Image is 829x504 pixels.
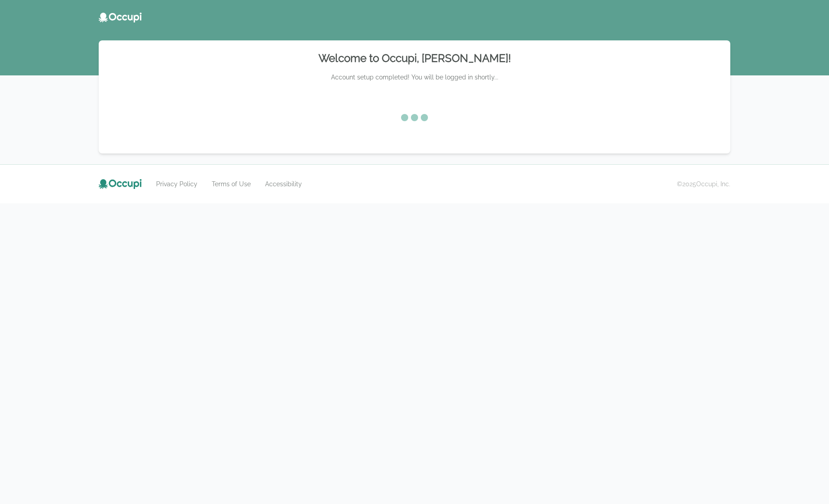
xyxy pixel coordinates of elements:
a: Accessibility [265,180,302,188]
h2: Welcome to Occupi, [PERSON_NAME]! [109,51,720,66]
a: Terms of Use [212,180,251,188]
a: Privacy Policy [156,180,197,188]
p: Account setup completed! You will be logged in shortly... [109,73,720,82]
small: © 2025 Occupi, Inc. [677,180,730,188]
